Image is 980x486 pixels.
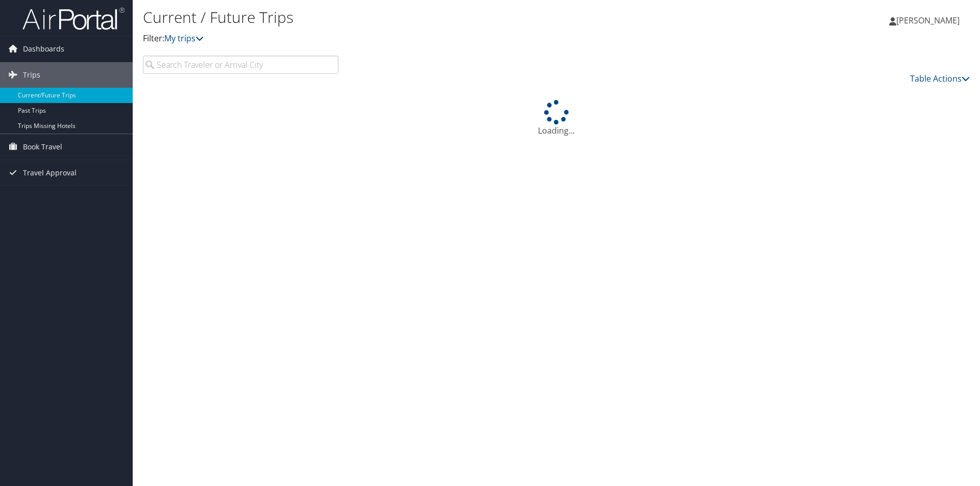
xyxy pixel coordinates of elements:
a: [PERSON_NAME] [889,5,970,36]
div: Loading... [143,100,970,137]
span: [PERSON_NAME] [896,15,960,26]
a: My trips [164,33,204,44]
span: Travel Approval [23,160,77,186]
img: airportal-logo.png [22,7,125,31]
a: Table Actions [910,73,970,84]
h1: Current / Future Trips [143,7,694,28]
span: Dashboards [23,36,64,62]
span: Trips [23,62,40,88]
input: Search Traveler or Arrival City [143,56,338,74]
p: Filter: [143,32,694,45]
span: Book Travel [23,134,62,160]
